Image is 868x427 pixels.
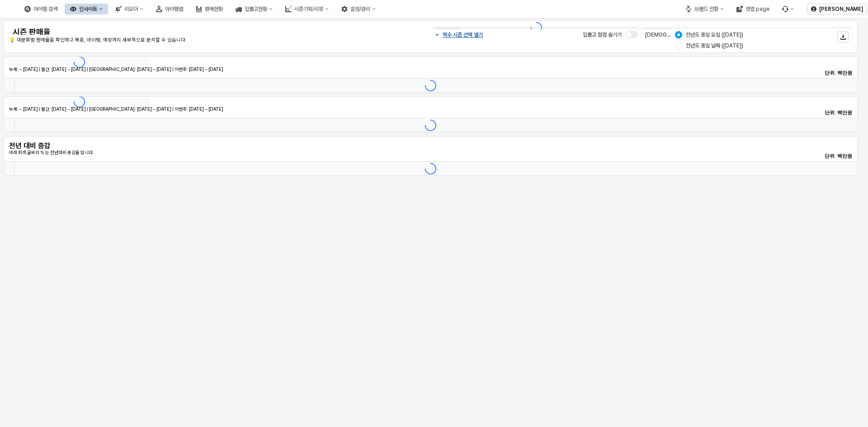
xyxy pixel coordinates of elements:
div: 리오더 [124,6,138,12]
div: 아이템맵 [165,6,183,12]
button: 설정/관리 [336,4,381,14]
span: 입출고 컬럼 숨기기 [583,32,622,38]
span: 전년도 동일 날짜 ([DATE]) [686,42,743,49]
p: 짝수 시즌 선택 열기 [443,31,483,38]
div: 브랜드 전환 [694,6,718,12]
button: 시즌기획/리뷰 [280,4,334,14]
p: 누계: ~ [DATE] | 월간: [DATE] ~ [DATE] | [GEOGRAPHIC_DATA]: [DATE] ~ [DATE] | 이번주: [DATE] ~ [DATE] [9,106,571,113]
h5: 전년 대비 증감 [9,141,150,150]
div: 시즌기획/리뷰 [294,6,323,12]
button: 입출고현황 [230,4,278,14]
button: 브랜드 전환 [680,4,729,14]
button: 리오더 [110,4,149,14]
div: 설정/관리 [350,6,370,12]
button: 판매현황 [190,4,228,14]
span: 전년도 동일 요일 ([DATE]) [686,31,743,38]
span: [DEMOGRAPHIC_DATA] 기준: [645,32,717,38]
p: 누계: ~ [DATE] | 월간: [DATE] ~ [DATE] | [GEOGRAPHIC_DATA]: [DATE] ~ [DATE] | 이번주: [DATE] ~ [DATE] [9,66,571,73]
button: 영업 page [731,4,775,14]
p: 단위: 백만원 [782,152,852,160]
p: [PERSON_NAME] [819,5,863,13]
button: [PERSON_NAME] [807,4,867,14]
div: 영업 page [745,6,769,12]
div: 입출고현황 [245,6,267,12]
p: 단위: 백만원 [782,109,852,117]
h4: 시즌 판매율 [13,28,357,37]
div: 인사이트 [79,6,97,12]
div: 아이템 검색 [33,6,57,12]
p: 아래 회색 글씨의 % 는 전년대비 증감율 입니다. [9,149,571,156]
p: 단위: 백만원 [782,69,852,77]
div: 버그 제보 및 기능 개선 요청 [777,4,799,14]
button: 아이템맵 [151,4,189,14]
button: 짝수 시즌 선택 열기 [434,31,483,38]
button: 인사이트 [65,4,108,14]
div: 판매현황 [205,6,223,12]
p: 💡 대분류별 판매율을 확인하고 복종, 아이템, 매장까지 세부적으로 분석할 수 있습니다. [9,37,360,44]
button: 아이템 검색 [19,4,63,14]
